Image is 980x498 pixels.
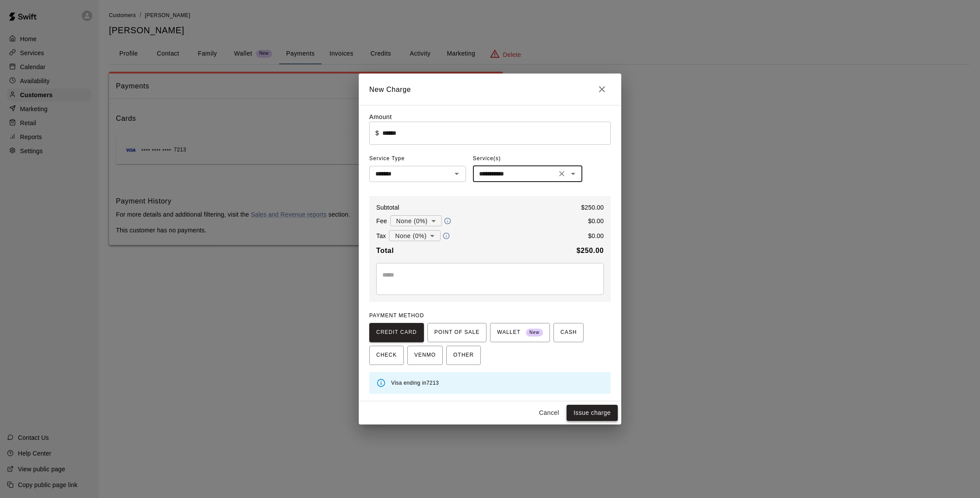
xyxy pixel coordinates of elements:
[391,380,439,386] span: Visa ending in 7213
[588,217,604,225] p: $ 0.00
[375,129,379,137] p: $
[577,247,604,254] b: $ 250.00
[359,74,621,105] h2: New Charge
[369,113,392,120] label: Amount
[497,326,543,340] span: WALLET
[451,168,463,180] button: Open
[473,152,501,166] span: Service(s)
[376,231,386,240] p: Tax
[556,168,568,180] button: Clear
[453,348,474,362] span: OTHER
[593,81,611,98] button: Close
[369,323,424,342] button: CREDIT CARD
[526,327,543,339] span: New
[567,405,618,421] button: Issue charge
[535,405,563,421] button: Cancel
[369,152,466,166] span: Service Type
[376,217,387,225] p: Fee
[407,346,443,365] button: VENMO
[567,168,579,180] button: Open
[369,346,404,365] button: CHECK
[376,247,394,254] b: Total
[553,323,584,342] button: CASH
[390,213,442,229] div: None (0%)
[581,203,604,212] p: $ 250.00
[427,323,486,342] button: POINT OF SALE
[588,231,604,240] p: $ 0.00
[376,326,417,340] span: CREDIT CARD
[490,323,550,342] button: WALLET New
[369,312,424,319] span: PAYMENT METHOD
[414,348,436,362] span: VENMO
[376,348,397,362] span: CHECK
[376,203,399,212] p: Subtotal
[560,326,577,340] span: CASH
[446,346,481,365] button: OTHER
[434,326,479,340] span: POINT OF SALE
[389,228,441,244] div: None (0%)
